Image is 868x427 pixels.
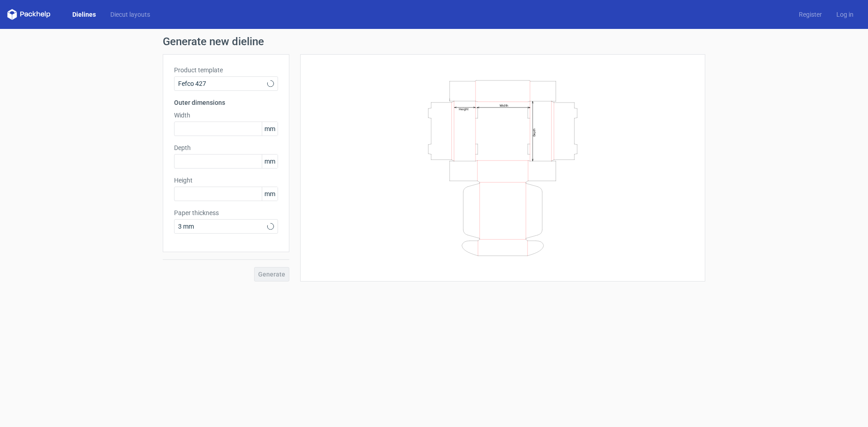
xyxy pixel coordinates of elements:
[829,10,861,19] a: Log in
[174,176,278,185] label: Height
[65,10,103,19] a: Dielines
[174,98,278,107] h3: Outer dimensions
[178,79,267,88] span: Fefco 427
[262,122,278,136] span: mm
[174,111,278,120] label: Width
[792,10,829,19] a: Register
[262,187,278,201] span: mm
[178,222,267,231] span: 3 mm
[262,155,278,168] span: mm
[500,103,508,107] text: Width
[533,128,536,136] text: Depth
[174,66,278,75] label: Product template
[174,143,278,152] label: Depth
[103,10,157,19] a: Diecut layouts
[459,107,468,111] text: Height
[163,36,705,47] h1: Generate new dieline
[174,208,278,217] label: Paper thickness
